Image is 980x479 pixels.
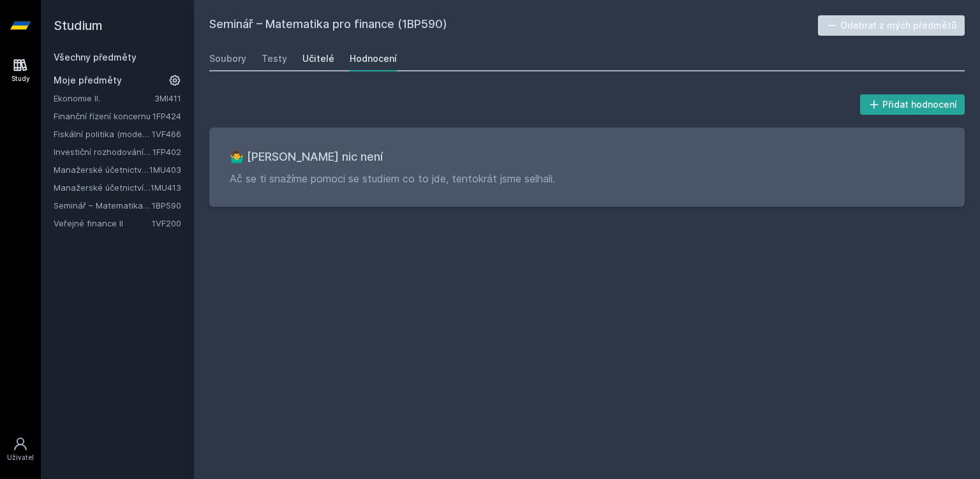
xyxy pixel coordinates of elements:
a: Investiční rozhodování a dlouhodobé financování [54,145,152,158]
a: Manažerské účetnictví pro vedlejší specializaci [54,181,151,194]
button: Přidat hodnocení [860,94,965,115]
a: 3MI411 [154,93,181,103]
a: 1FP424 [152,111,181,121]
a: Fiskální politika (moderní trendy a případové studie) (anglicky) [54,128,152,140]
a: Veřejné finance II [54,217,152,230]
a: 1VF466 [152,129,181,139]
a: Study [3,51,38,90]
div: Testy [262,52,287,65]
a: Soubory [209,46,246,71]
a: Testy [262,46,287,71]
div: Uživatel [7,453,34,462]
a: 1BP590 [152,200,181,210]
a: Ekonomie II. [54,92,154,105]
a: 1FP402 [152,147,181,157]
h2: Seminář – Matematika pro finance (1BP590) [209,15,818,36]
p: Ač se ti snažíme pomoci se studiem co to jde, tentokrát jsme selhali. [230,171,944,186]
a: Manažerské účetnictví II. [54,163,149,176]
div: Učitelé [302,52,334,65]
a: Učitelé [302,46,334,71]
a: 1MU403 [149,165,181,175]
a: Všechny předměty [54,52,137,63]
a: Hodnocení [350,46,397,71]
a: 1VF200 [152,218,181,228]
div: Hodnocení [350,52,397,65]
a: 1MU413 [151,182,181,193]
a: Finanční řízení koncernu [54,110,152,122]
button: Odebrat z mých předmětů [818,15,965,36]
div: Soubory [209,52,246,65]
a: Uživatel [3,430,38,469]
div: Study [11,74,30,84]
span: Moje předměty [54,74,122,87]
a: Seminář – Matematika pro finance [54,199,152,212]
h3: 🤷‍♂️ [PERSON_NAME] nic není [230,148,944,166]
